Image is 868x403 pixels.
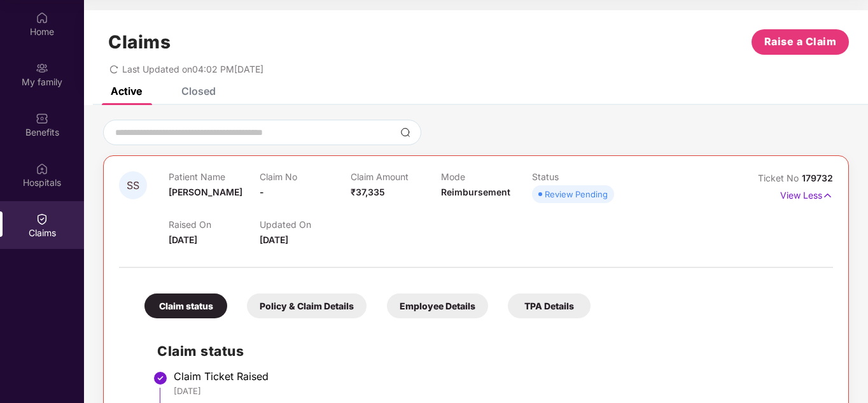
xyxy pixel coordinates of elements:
p: Mode [441,171,532,182]
span: Raise a Claim [764,34,837,50]
span: Ticket No [758,173,802,183]
div: Review Pending [545,188,608,201]
span: ₹37,335 [351,187,385,197]
span: [PERSON_NAME] [169,187,242,197]
div: Employee Details [387,293,488,318]
p: Updated On [260,219,351,230]
div: TPA Details [508,293,591,318]
div: [DATE] [174,385,820,397]
span: - [260,187,264,197]
p: Claim Amount [351,171,442,182]
span: [DATE] [260,234,288,245]
img: svg+xml;base64,PHN2ZyBpZD0iU3RlcC1Eb25lLTMyeDMyIiB4bWxucz0iaHR0cDovL3d3dy53My5vcmcvMjAwMC9zdmciIH... [153,371,168,386]
h1: Claims [108,31,171,53]
div: Claim status [144,293,227,318]
img: svg+xml;base64,PHN2ZyB3aWR0aD0iMjAiIGhlaWdodD0iMjAiIHZpZXdCb3g9IjAgMCAyMCAyMCIgZmlsbD0ibm9uZSIgeG... [36,62,48,74]
span: 179732 [802,173,833,183]
img: svg+xml;base64,PHN2ZyBpZD0iU2VhcmNoLTMyeDMyIiB4bWxucz0iaHR0cDovL3d3dy53My5vcmcvMjAwMC9zdmciIHdpZH... [400,127,410,138]
span: [DATE] [169,234,197,245]
div: Closed [181,85,216,97]
p: Patient Name [169,171,260,182]
p: View Less [780,185,833,202]
span: SS [127,180,139,191]
img: svg+xml;base64,PHN2ZyBpZD0iQ2xhaW0iIHhtbG5zPSJodHRwOi8vd3d3LnczLm9yZy8yMDAwL3N2ZyIgd2lkdGg9IjIwIi... [36,213,48,225]
img: svg+xml;base64,PHN2ZyB4bWxucz0iaHR0cDovL3d3dy53My5vcmcvMjAwMC9zdmciIHdpZHRoPSIxNyIgaGVpZ2h0PSIxNy... [822,188,833,202]
button: Raise a Claim [752,29,849,55]
span: redo [109,64,118,74]
span: Last Updated on 04:02 PM[DATE] [122,64,263,74]
span: Reimbursement [441,187,510,197]
img: svg+xml;base64,PHN2ZyBpZD0iQmVuZWZpdHMiIHhtbG5zPSJodHRwOi8vd3d3LnczLm9yZy8yMDAwL3N2ZyIgd2lkdGg9Ij... [36,112,48,125]
img: svg+xml;base64,PHN2ZyBpZD0iSG9zcGl0YWxzIiB4bWxucz0iaHR0cDovL3d3dy53My5vcmcvMjAwMC9zdmciIHdpZHRoPS... [36,162,48,175]
h2: Claim status [157,341,820,362]
p: Status [532,171,623,182]
div: Policy & Claim Details [247,293,367,318]
p: Claim No [260,171,351,182]
div: Claim Ticket Raised [174,370,820,383]
p: Raised On [169,219,260,230]
div: Active [111,85,142,97]
img: svg+xml;base64,PHN2ZyBpZD0iSG9tZSIgeG1sbnM9Imh0dHA6Ly93d3cudzMub3JnLzIwMDAvc3ZnIiB3aWR0aD0iMjAiIG... [36,11,48,24]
